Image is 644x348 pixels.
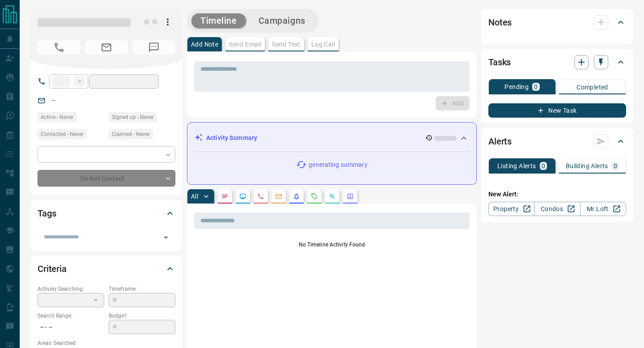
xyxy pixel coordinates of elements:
[191,193,198,199] p: All
[195,130,469,146] div: Activity Summary
[504,84,529,90] p: Pending
[542,163,545,169] p: 0
[275,193,282,200] svg: Emails
[534,84,538,90] p: 0
[38,312,104,320] p: Search Range:
[41,130,84,139] span: Contacted - Never
[488,12,626,33] div: Notes
[347,193,354,200] svg: Agent Actions
[239,193,246,200] svg: Lead Browsing Activity
[576,84,608,90] p: Completed
[38,339,175,347] p: Areas Searched:
[112,130,150,139] span: Claimed - Never
[566,163,608,169] p: Building Alerts
[52,97,55,104] a: --
[38,203,175,224] div: Tags
[329,193,336,200] svg: Opportunities
[580,202,626,216] a: Mr.Loft
[488,51,626,73] div: Tasks
[250,13,314,28] button: Campaigns
[194,241,470,249] p: No Timeline Activity Found
[488,131,626,152] div: Alerts
[112,113,154,122] span: Signed up - Never
[109,285,175,293] p: Timeframe:
[41,113,73,122] span: Active - Never
[191,41,218,47] p: Add Note
[221,193,229,200] svg: Notes
[85,40,128,55] span: No Email
[488,103,626,118] button: New Task
[257,193,264,200] svg: Calls
[293,193,300,200] svg: Listing Alerts
[38,206,56,221] h2: Tags
[488,15,512,30] h2: Notes
[38,40,80,55] span: No Number
[488,190,626,199] p: New Alert:
[191,13,246,28] button: Timeline
[132,40,175,55] span: No Number
[309,160,367,170] p: generating summary
[497,163,536,169] p: Listing Alerts
[38,258,175,280] div: Criteria
[488,55,511,69] h2: Tasks
[38,320,104,335] p: -- - --
[38,285,104,293] p: Actively Searching:
[614,163,617,169] p: 0
[534,202,580,216] a: Condos
[488,202,534,216] a: Property
[109,312,175,320] p: Budget:
[206,133,257,143] p: Activity Summary
[160,231,172,244] button: Open
[311,193,318,200] svg: Requests
[488,134,512,149] h2: Alerts
[38,170,175,187] div: Do Not Contact
[38,262,67,276] h2: Criteria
